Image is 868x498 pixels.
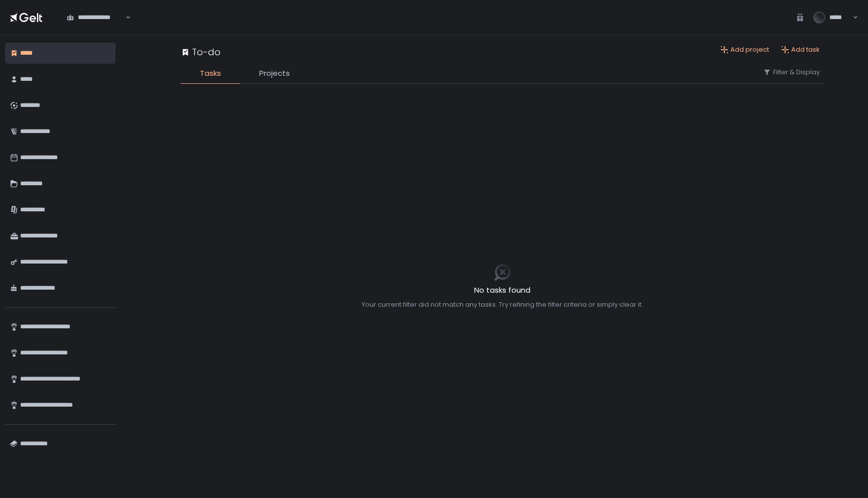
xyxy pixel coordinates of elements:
[181,45,221,59] div: To-do
[60,7,131,28] div: Search for option
[763,68,820,77] button: Filter & Display
[781,45,820,54] button: Add task
[259,68,290,79] span: Projects
[362,300,643,309] div: Your current filter did not match any tasks. Try refining the filter criteria or simply clear it.
[124,13,125,23] input: Search for option
[362,285,643,296] h2: No tasks found
[720,45,769,54] button: Add project
[200,68,221,79] span: Tasks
